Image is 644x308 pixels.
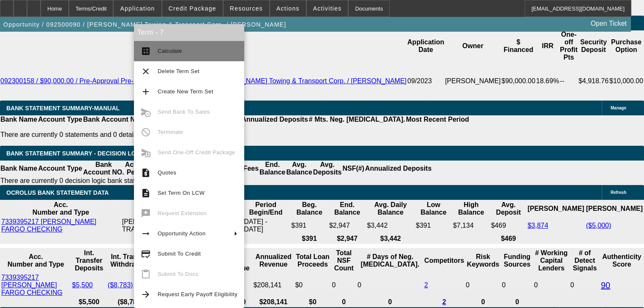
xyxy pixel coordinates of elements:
[491,218,526,234] td: $469
[253,298,294,306] th: $208,141
[587,16,630,31] a: Open Ticket
[502,273,533,297] td: 0
[141,229,151,239] mat-icon: arrow_right_alt
[158,68,199,74] span: Delete Term Set
[536,30,559,62] th: IRR
[38,161,83,177] th: Account Type
[158,251,201,257] span: Submit To Credit
[407,30,445,62] th: Application Date
[107,298,153,306] th: ($8,783)
[224,0,269,16] button: Resources
[1,249,71,273] th: Acc. Number and Type
[83,115,143,124] th: Bank Account NO.
[424,249,464,273] th: Competitors
[158,169,176,176] span: Quotes
[502,298,533,306] th: 0
[72,281,93,289] a: $5,500
[491,201,526,217] th: Avg. Deposit
[3,21,286,28] span: Opportunity / 092500090 / [PERSON_NAME] Towing & Transport Corp. / [PERSON_NAME]
[502,249,533,273] th: Funding Sources
[366,201,415,217] th: Avg. Daily Balance
[578,62,609,101] td: $4,918.76
[158,88,213,95] span: Create New Term Set
[141,289,151,300] mat-icon: arrow_forward
[453,201,490,217] th: High Balance
[329,234,366,243] th: $2,947
[1,218,96,233] a: 7339395217 [PERSON_NAME] FARGO CHECKING
[114,0,161,16] button: Application
[465,249,501,273] th: Risk Keywords
[295,298,330,306] th: $0
[141,188,151,198] mat-icon: description
[141,46,151,56] mat-icon: calculate
[600,249,643,273] th: Authenticity Score
[332,273,356,297] td: 0
[527,222,548,229] a: $3,874
[6,189,109,196] span: OCROLUS BANK STATEMENT DATA
[107,249,153,273] th: Int. Transfer Withdrawals
[276,5,300,12] span: Actions
[357,298,423,306] th: 0
[122,218,241,234] td: [PERSON_NAME] TOWING & TRANSPORT CORP.
[534,249,569,273] th: # Working Capital Lenders
[270,0,306,16] button: Actions
[141,66,151,76] mat-icon: clear
[158,190,205,196] span: Set Term On LCW
[242,218,290,234] td: [DATE] - [DATE]
[158,230,206,237] span: Opportunity Action
[141,87,151,97] mat-icon: add
[307,0,348,16] button: Activities
[230,5,263,12] span: Resources
[342,161,365,177] th: NSF(#)
[125,161,150,177] th: Activity Period
[1,274,63,296] a: 7339395217 [PERSON_NAME] FARGO CHECKING
[243,161,259,177] th: Fees
[291,234,328,243] th: $391
[122,201,241,217] th: Acc. Holder Name
[1,201,121,217] th: Acc. Number and Type
[242,201,290,217] th: Period Begin/End
[6,105,120,112] span: BANK STATEMENT SUMMARY-MANUAL
[445,30,501,62] th: Owner
[253,249,294,273] th: Annualized Revenue
[162,0,223,16] button: Credit Package
[415,218,452,234] td: $391
[72,249,106,273] th: Int. Transfer Deposits
[141,249,151,259] mat-icon: credit_score
[365,161,432,177] th: Annualized Deposits
[241,115,308,124] th: Annualized Deposits
[169,5,216,12] span: Credit Package
[83,161,125,177] th: Bank Account NO.
[407,62,445,101] td: 09/2023
[465,273,501,297] td: 0
[465,298,501,306] th: 0
[120,5,155,12] span: Application
[0,77,407,84] a: 092300158 / $90,000.00 / Pre-Approval Pre- Approval / Pre-approval / [PERSON_NAME] Towing & Trans...
[357,249,423,273] th: # Days of Neg. [MEDICAL_DATA].
[501,30,536,62] th: $ Financed
[609,30,644,62] th: Purchase Option
[295,249,330,273] th: Total Loan Proceeds
[366,234,415,243] th: $3,442
[559,30,578,62] th: One-off Profit Pts
[609,62,644,101] td: $10,000.00
[501,62,536,101] td: $90,000.00
[158,291,237,297] span: Request Early Payoff Eligibility
[406,115,469,124] th: Most Recent Period
[332,298,356,306] th: 0
[424,281,428,289] a: 2
[491,234,526,243] th: $469
[0,131,469,139] p: There are currently 0 statements and 0 details entered on this opportunity
[536,62,559,101] td: 18.69%
[329,218,366,234] td: $2,947
[6,150,147,157] span: Bank Statement Summary - Decision Logic
[72,298,106,306] th: $5,500
[313,5,342,12] span: Activities
[611,190,626,195] span: Refresh
[534,281,538,289] span: 0
[158,48,182,54] span: Calculate
[329,201,366,217] th: End. Balance
[291,201,328,217] th: Beg. Balance
[611,106,626,110] span: Manage
[559,62,578,101] td: --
